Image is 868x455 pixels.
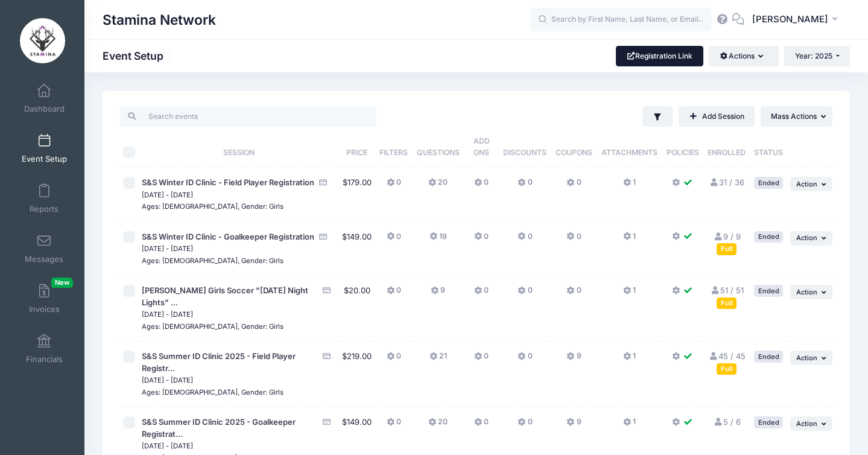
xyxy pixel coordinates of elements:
button: Year: 2025 [784,46,850,66]
td: $219.00 [338,342,375,407]
span: Financials [26,354,63,364]
span: Invoices [29,304,60,314]
span: S&S Winter ID Clinic - Field Player Registration [142,177,314,187]
span: Questions [417,148,460,157]
button: Action [790,285,832,299]
button: 20 [428,177,448,194]
button: 0 [387,231,401,249]
button: 9 [566,351,581,368]
span: S&S Summer ID Clinic 2025 - Goalkeeper Registrat... [142,417,296,439]
div: Ended [754,285,783,296]
span: Year: 2025 [795,51,832,60]
button: 19 [429,231,447,249]
th: Add Ons [464,127,499,168]
button: 0 [566,285,581,302]
small: [DATE] - [DATE] [142,310,193,319]
a: 9 / 9 Full [713,232,740,253]
button: 1 [623,285,636,302]
button: 0 [387,351,401,368]
button: 0 [518,416,532,434]
span: Action [796,234,817,242]
th: Policies [662,127,703,168]
button: 9 [566,416,581,434]
i: Accepting Credit Card Payments [318,233,328,241]
a: Registration Link [616,46,703,66]
span: [PERSON_NAME] Girls Soccer "[DATE] Night Lights" ... [142,285,308,307]
button: 0 [474,351,489,368]
a: Event Setup [16,127,73,170]
small: Ages: [DEMOGRAPHIC_DATA], Gender: Girls [142,388,284,396]
a: 5 / 6 [713,417,740,427]
button: 0 [566,231,581,249]
small: [DATE] - [DATE] [142,191,193,199]
a: Financials [16,328,73,370]
button: 0 [474,177,489,194]
button: 0 [518,231,532,249]
h1: Stamina Network [103,6,216,34]
i: Accepting Credit Card Payments [318,179,328,186]
div: Ended [754,177,783,188]
th: Discounts [499,127,551,168]
th: Attachments [597,127,662,168]
button: 21 [429,351,447,368]
span: Discounts [503,148,546,157]
button: 1 [623,351,636,368]
span: Event Setup [22,154,67,164]
span: Action [796,180,817,188]
i: Accepting Credit Card Payments [322,418,331,426]
button: 0 [518,285,532,302]
button: Action [790,177,832,191]
small: [DATE] - [DATE] [142,376,193,384]
span: Add Ons [474,136,490,157]
a: 45 / 45 Full [708,351,745,373]
button: 1 [623,231,636,249]
small: [DATE] - [DATE] [142,442,193,450]
button: 0 [518,177,532,194]
span: Reports [30,204,59,214]
div: Ended [754,231,783,243]
button: Action [790,231,832,246]
img: Stamina Network [20,18,65,63]
span: New [51,278,73,288]
td: $149.00 [338,222,375,276]
th: Price [338,127,375,168]
button: 0 [474,231,489,249]
td: $20.00 [338,276,375,342]
div: Full [717,297,737,309]
small: Ages: [DEMOGRAPHIC_DATA], Gender: Girls [142,256,284,265]
button: 0 [387,177,401,194]
button: [PERSON_NAME] [744,6,850,34]
div: Ended [754,351,783,362]
th: Status [750,127,787,168]
span: Messages [25,254,63,264]
button: Action [790,416,832,431]
a: InvoicesNew [16,278,73,320]
div: Ended [754,416,783,428]
span: Dashboard [24,104,65,114]
th: Session [139,127,338,168]
span: Action [796,288,817,296]
a: 31 / 36 [709,177,744,187]
span: S&S Summer ID Clinic 2025 - Field Player Registr... [142,351,296,373]
span: Coupons [556,148,592,157]
button: 0 [518,351,532,368]
th: Questions [412,127,464,168]
span: Action [796,354,817,362]
small: Ages: [DEMOGRAPHIC_DATA], Gender: Girls [142,202,284,211]
button: Action [790,351,832,365]
button: 1 [623,177,636,194]
h1: Event Setup [103,49,174,62]
button: Mass Actions [761,106,832,127]
input: Search by First Name, Last Name, or Email... [531,8,712,32]
small: [DATE] - [DATE] [142,244,193,253]
button: 20 [428,416,448,434]
button: 9 [431,285,445,302]
a: Messages [16,227,73,270]
th: Enrolled [703,127,750,168]
button: 0 [474,416,489,434]
th: Coupons [551,127,597,168]
input: Search events [120,106,376,127]
small: Ages: [DEMOGRAPHIC_DATA], Gender: Girls [142,322,284,331]
td: $179.00 [338,168,375,222]
span: Attachments [601,148,657,157]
